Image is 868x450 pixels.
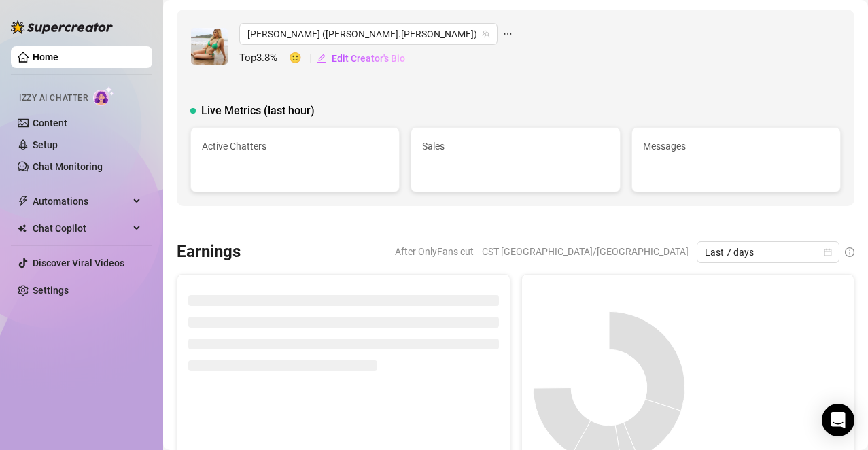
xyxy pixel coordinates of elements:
[845,247,854,257] span: info-circle
[482,241,689,262] span: CST [GEOGRAPHIC_DATA]/[GEOGRAPHIC_DATA]
[33,118,67,128] a: Content
[422,139,608,154] span: Sales
[191,28,228,65] img: Daniela
[33,258,124,269] a: Discover Viral Videos
[33,161,103,172] a: Chat Monitoring
[33,52,58,63] a: Home
[18,224,27,233] img: Chat Copilot
[33,218,129,239] span: Chat Copilot
[332,53,405,64] span: Edit Creator's Bio
[177,241,241,263] h3: Earnings
[202,139,388,154] span: Active Chatters
[317,54,326,63] span: edit
[822,404,854,436] div: Open Intercom Messenger
[705,242,831,262] span: Last 7 days
[11,20,113,34] img: logo-BBDzfeDw.svg
[247,24,489,44] span: Daniela (daniela.bebeshita)
[93,86,114,106] img: AI Chatter
[33,139,58,150] a: Setup
[316,48,406,69] button: Edit Creator's Bio
[33,190,129,212] span: Automations
[289,50,316,67] span: 🙂
[395,241,474,262] span: After OnlyFans cut
[824,248,832,256] span: calendar
[33,285,69,296] a: Settings
[18,196,29,207] span: thunderbolt
[482,30,490,38] span: team
[19,92,88,105] span: Izzy AI Chatter
[239,50,289,67] span: Top 3.8 %
[643,139,829,154] span: Messages
[201,103,315,119] span: Live Metrics (last hour)
[503,23,513,45] span: ellipsis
